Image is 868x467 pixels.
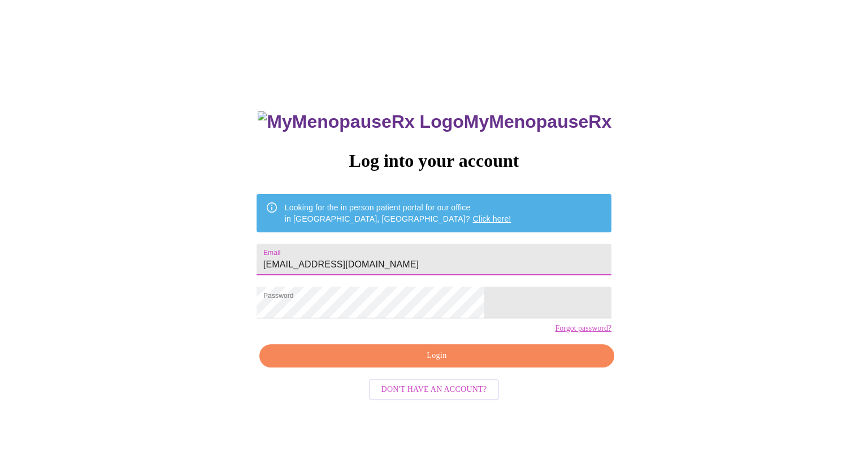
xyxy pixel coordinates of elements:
[259,344,614,367] button: Login
[555,324,611,333] a: Forgot password?
[366,384,502,394] a: Don't have an account?
[369,379,500,401] button: Don't have an account?
[258,111,611,132] h3: MyMenopauseRx
[272,349,601,363] span: Login
[258,111,463,132] img: MyMenopauseRx Logo
[381,383,487,397] span: Don't have an account?
[285,197,511,229] div: Looking for the in person patient portal for our office in [GEOGRAPHIC_DATA], [GEOGRAPHIC_DATA]?
[257,150,611,171] h3: Log into your account
[473,214,511,223] a: Click here!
